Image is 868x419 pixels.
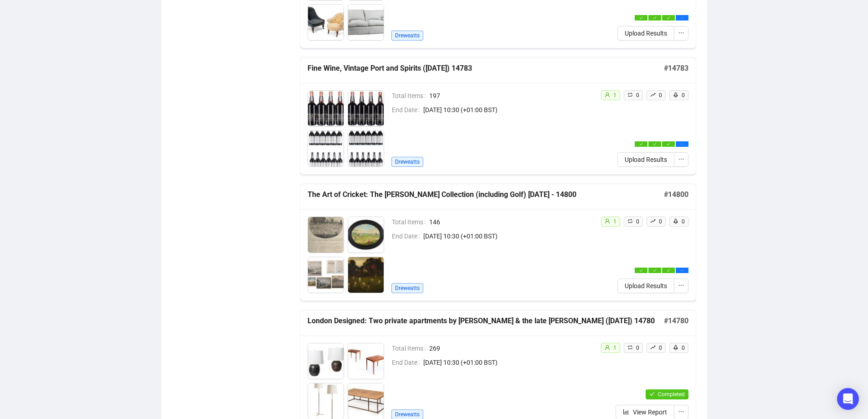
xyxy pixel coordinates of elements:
span: rocket [673,345,678,350]
span: ellipsis [680,142,684,146]
span: rocket [673,218,678,224]
span: ellipsis [678,409,684,415]
a: The Art of Cricket: The [PERSON_NAME] Collection (including Golf) [DATE] - 14800#14800Total Items... [300,184,696,301]
h5: London Designed: Two private apartments by [PERSON_NAME] & the late [PERSON_NAME] ([DATE]) 14780 [308,316,664,326]
span: retweet [627,345,633,350]
img: 3_1.jpg [308,383,344,419]
span: End Date [392,357,423,367]
img: 3_1.jpg [308,257,344,293]
span: 1 [613,345,616,351]
h5: # 14800 [664,189,688,200]
span: retweet [627,92,633,98]
span: ellipsis [678,282,684,289]
span: bar-chart [623,409,629,415]
span: Dreweatts [391,31,423,41]
span: View Report [633,407,667,417]
span: Total Items [392,91,429,101]
span: Dreweatts [391,157,423,167]
span: user [605,92,610,98]
span: check [649,391,655,397]
span: 0 [636,92,639,98]
span: Upload Results [625,281,667,291]
span: 0 [659,345,662,351]
span: 0 [682,218,685,225]
span: [DATE] 10:30 (+01:00 BST) [423,231,593,241]
span: ellipsis [680,16,684,20]
span: check [653,16,657,20]
img: 1_1.jpg [308,91,344,126]
span: 0 [659,218,662,225]
span: rocket [673,92,678,98]
span: ellipsis [680,269,684,272]
h5: The Art of Cricket: The [PERSON_NAME] Collection (including Golf) [DATE] - 14800 [308,189,664,200]
span: 269 [429,343,593,353]
span: 1 [613,218,616,225]
span: 197 [429,91,593,101]
span: Completed [658,391,685,398]
span: Total Items [392,343,429,353]
span: Upload Results [625,28,667,38]
span: 1 [613,92,616,98]
img: 4_1.jpg [348,131,384,166]
img: 1_1.jpg [308,217,344,253]
h5: # 14780 [664,316,688,326]
img: 4_1.jpg [348,383,384,419]
span: user [605,345,610,350]
span: End Date [392,231,423,241]
span: 0 [636,345,639,351]
span: 0 [682,345,685,351]
span: ellipsis [678,156,684,162]
img: 1004_1.jpg [348,5,384,40]
span: rise [650,345,656,350]
h5: # 14783 [664,63,688,74]
span: check [667,16,670,20]
span: Total Items [392,217,429,227]
h5: Fine Wine, Vintage Port and Spirits ([DATE]) 14783 [308,63,664,74]
span: check [653,269,657,272]
span: Upload Results [625,155,667,165]
span: check [667,142,670,146]
img: 1003_1.jpg [308,5,344,40]
button: Upload Results [617,152,674,167]
span: ellipsis [678,30,684,36]
span: 0 [659,92,662,98]
img: 1_1.jpg [308,343,344,379]
span: [DATE] 10:30 (+01:00 BST) [423,105,593,115]
span: check [639,16,643,20]
button: Upload Results [617,279,674,293]
img: 3_1.jpg [308,131,344,166]
span: 0 [682,92,685,98]
span: check [667,269,670,272]
span: [DATE] 10:30 (+01:00 BST) [423,357,593,367]
span: check [639,269,643,272]
a: Fine Wine, Vintage Port and Spirits ([DATE]) 14783#14783Total Items197End Date[DATE] 10:30 (+01:0... [300,57,696,175]
button: Upload Results [617,26,674,41]
span: rise [650,92,656,98]
span: Dreweatts [391,283,423,293]
img: 4_1.jpg [348,257,384,293]
span: check [653,142,657,146]
img: 2_1.jpg [348,91,384,126]
span: 146 [429,217,593,227]
span: user [605,218,610,224]
span: 0 [636,218,639,225]
img: 2_1.jpg [348,217,384,253]
img: 2_1.jpg [348,343,384,379]
div: Open Intercom Messenger [837,388,859,410]
span: rise [650,218,656,224]
span: retweet [627,218,633,224]
span: End Date [392,105,423,115]
span: check [639,142,643,146]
